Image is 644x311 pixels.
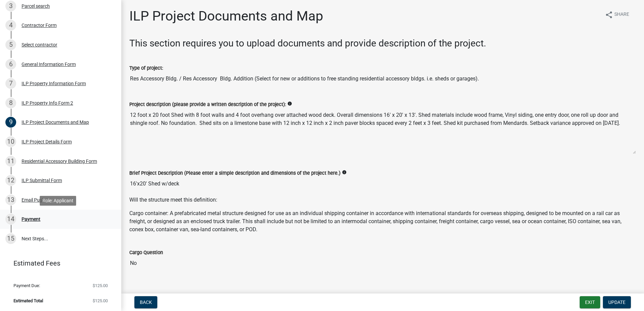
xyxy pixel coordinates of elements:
[5,20,16,31] div: 4
[22,23,57,28] div: Contractor Form
[22,139,72,144] div: ILP Project Details Form
[5,136,16,147] div: 10
[22,81,86,86] div: ILP Property Information Form
[13,299,43,303] span: Estimated Total
[5,98,16,108] div: 8
[600,8,635,21] button: shareShare
[22,42,57,47] div: Select contractor
[129,209,636,234] p: Cargo container: A prefabricated metal structure designed for use as an individual shipping conta...
[129,102,286,107] label: Project description (please provide a written description of the project):
[22,217,40,221] div: Payment
[22,101,73,105] div: ILP Property Info Form 2
[129,66,163,71] label: Type of project:
[13,283,40,288] span: Payment Due:
[129,196,636,204] p: Will the structure meet this definition:
[22,120,89,125] div: ILP Project Documents and Map
[5,1,16,11] div: 3
[129,108,636,154] textarea: 12 foot x 20 foot Shed with 8 foot walls and 4 foot overhang over attached wood deck. Overall dim...
[129,250,163,255] label: Cargo Question
[5,59,16,70] div: 6
[93,283,108,288] span: $125.00
[603,296,631,308] button: Update
[5,78,16,89] div: 7
[5,233,16,244] div: 15
[93,299,108,303] span: $125.00
[5,256,110,270] a: Estimated Fees
[22,178,62,183] div: ILP Submittal Form
[608,300,625,305] span: Update
[580,296,600,308] button: Exit
[22,4,50,8] div: Parcel search
[40,196,76,206] div: Role: Applicant
[614,11,629,19] span: Share
[129,38,636,49] h3: This section requires you to upload documents and provide description of the project.
[605,11,613,19] i: share
[5,39,16,50] div: 5
[22,198,45,202] div: Email Push
[129,8,323,24] h1: ILP Project Documents and Map
[342,170,347,175] i: info
[134,296,157,308] button: Back
[5,175,16,186] div: 12
[22,62,76,67] div: General Information Form
[5,117,16,128] div: 9
[287,101,292,106] i: info
[22,159,97,164] div: Residential Accessory Building Form
[140,300,152,305] span: Back
[5,195,16,205] div: 13
[129,171,341,176] label: Brief Project Description (Please enter a simple description and dimensions of the project here.)
[5,214,16,224] div: 14
[5,156,16,167] div: 11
